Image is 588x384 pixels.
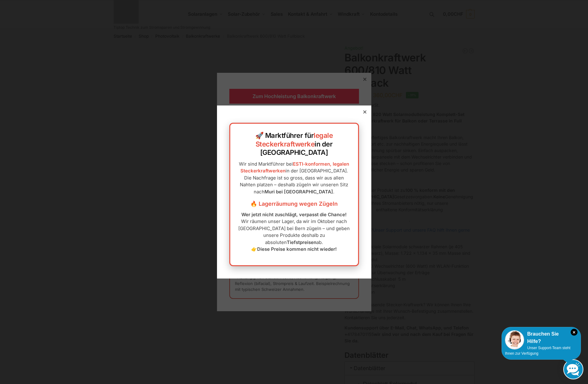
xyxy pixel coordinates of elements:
h2: 🚀 Marktführer für in der [GEOGRAPHIC_DATA] [236,131,352,157]
strong: Diese Preise kommen nicht wieder! [257,246,337,252]
i: Schließen [571,329,578,336]
strong: Wer jetzt nicht zuschlägt, verpasst die Chance! [241,212,347,217]
strong: Muri bei [GEOGRAPHIC_DATA] [265,189,333,195]
p: Wir räumen unser Lager, da wir im Oktober nach [GEOGRAPHIC_DATA] bei Bern zügeln – und geben unse... [236,211,352,253]
span: Unser Support-Team steht Ihnen zur Verfügung [505,346,570,356]
img: Customer service [505,330,524,349]
p: Wir sind Marktführer bei in der [GEOGRAPHIC_DATA]. Die Nachfrage ist so gross, dass wir aus allen... [236,161,352,196]
h3: 🔥 Lagerräumung wegen Zügeln [236,200,352,208]
a: ESTI-konformen, legalen Steckerkraftwerken [240,161,349,174]
strong: Tiefstpreisen [287,239,316,245]
a: legale Steckerkraftwerke [256,131,333,148]
div: Brauchen Sie Hilfe? [505,330,578,345]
